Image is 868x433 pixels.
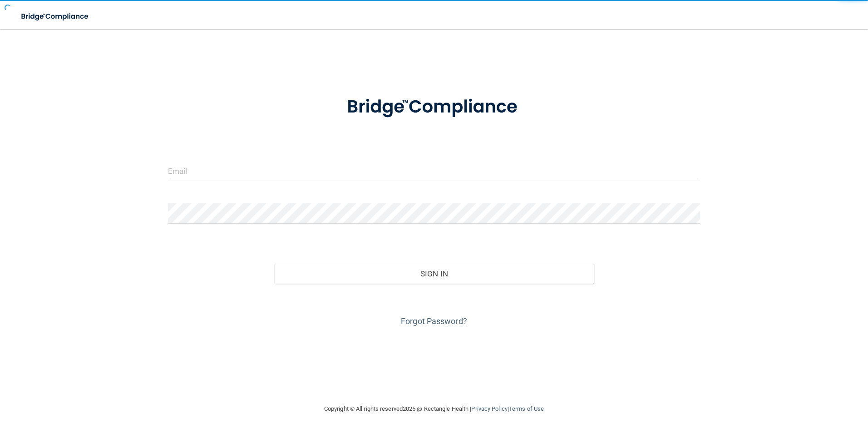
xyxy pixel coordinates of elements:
button: Sign In [274,264,594,284]
input: Email [168,161,700,181]
a: Terms of Use [509,405,544,412]
div: Copyright © All rights reserved 2025 @ Rectangle Health | | [268,394,600,423]
img: bridge_compliance_login_screen.278c3ca4.svg [328,84,540,131]
img: bridge_compliance_login_screen.278c3ca4.svg [14,7,97,26]
a: Forgot Password? [401,316,467,326]
a: Privacy Policy [471,405,507,412]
